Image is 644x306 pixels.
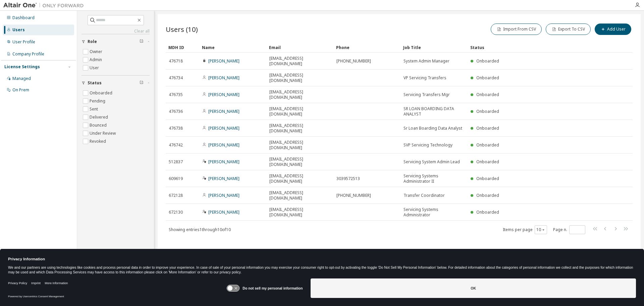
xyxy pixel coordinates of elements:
span: [EMAIL_ADDRESS][DOMAIN_NAME] [269,56,330,67]
label: User [90,64,100,72]
span: Onboarded [476,176,499,181]
span: 512837 [169,159,183,165]
span: Onboarded [476,159,499,165]
a: [PERSON_NAME] [208,125,239,131]
span: Onboarded [476,142,499,148]
a: [PERSON_NAME] [208,92,239,97]
a: Clear all [82,29,150,34]
span: Showing entries 1 through 10 of 10 [169,227,231,232]
span: Items per page [503,225,547,234]
button: Export To CSV [546,24,591,35]
div: MDH ID [168,42,197,53]
span: 476735 [169,92,183,97]
label: Pending [90,97,107,105]
label: Bounced [90,121,108,129]
div: Name [202,42,264,53]
span: Role [88,39,97,44]
span: [EMAIL_ADDRESS][DOMAIN_NAME] [269,89,330,100]
span: Onboarded [476,92,499,97]
div: Email [269,42,331,53]
span: Transfer Coordinator [404,193,445,198]
span: Sr Loan Boarding Data Analyst [404,126,462,131]
div: Phone [336,42,398,53]
span: [EMAIL_ADDRESS][DOMAIN_NAME] [269,207,330,218]
a: [PERSON_NAME] [208,159,239,165]
span: 476742 [169,142,183,148]
span: 609619 [169,176,183,181]
label: Sent [90,105,99,113]
div: On Prem [12,87,29,93]
span: Servicing Systems Administrator II [404,173,465,184]
span: Users (10) [166,25,198,34]
span: Onboarded [476,75,499,81]
button: 10 [536,227,545,232]
img: Altair One [3,2,87,9]
div: Job Title [403,42,465,53]
span: [EMAIL_ADDRESS][DOMAIN_NAME] [269,106,330,117]
a: [PERSON_NAME] [208,209,239,215]
span: Status [88,80,102,86]
span: 3039572513 [336,176,360,181]
button: Add User [595,24,631,35]
span: [PHONE_NUMBER] [336,193,371,198]
span: [EMAIL_ADDRESS][DOMAIN_NAME] [269,73,330,83]
label: Owner [90,48,104,56]
div: Managed [12,76,31,81]
div: Status [470,42,598,53]
span: 476736 [169,109,183,114]
label: Revoked [90,137,107,145]
span: Clear filter [140,80,144,86]
button: Role [82,34,150,49]
div: Dashboard [12,15,35,20]
span: [EMAIL_ADDRESS][DOMAIN_NAME] [269,123,330,134]
span: [EMAIL_ADDRESS][DOMAIN_NAME] [269,157,330,167]
span: 476738 [169,126,183,131]
span: 672128 [169,193,183,198]
span: Servicing Systems Administrator [404,207,465,218]
span: 476734 [169,75,183,81]
a: [PERSON_NAME] [208,176,239,181]
div: Company Profile [12,51,44,57]
div: User Profile [12,39,35,45]
span: Onboarded [476,58,499,64]
span: Servicing System Admin Lead [404,159,460,165]
span: [EMAIL_ADDRESS][DOMAIN_NAME] [269,140,330,150]
span: VP Servicing Transfers [404,75,446,81]
span: [EMAIL_ADDRESS][DOMAIN_NAME] [269,173,330,184]
div: Users [12,27,25,33]
span: Onboarded [476,125,499,131]
label: Under Review [90,129,117,137]
a: [PERSON_NAME] [208,75,239,81]
span: Servicing Transfers Mgr [404,92,450,97]
span: Onboarded [476,209,499,215]
div: License Settings [4,64,40,70]
span: Onboarded [476,108,499,114]
span: Clear filter [140,39,144,44]
span: Page n. [553,225,585,234]
span: System Admin Manager [404,58,449,64]
span: 672130 [169,210,183,215]
span: [PHONE_NUMBER] [336,58,371,64]
span: SR LOAN BOARDING DATA ANALYST [404,106,465,117]
label: Delivered [90,113,109,121]
button: Import From CSV [491,24,542,35]
span: 476718 [169,58,183,64]
label: Onboarded [90,89,114,97]
a: [PERSON_NAME] [208,58,239,64]
span: Onboarded [476,192,499,198]
button: Status [82,76,150,90]
span: [EMAIL_ADDRESS][DOMAIN_NAME] [269,190,330,201]
a: [PERSON_NAME] [208,192,239,198]
a: [PERSON_NAME] [208,142,239,148]
label: Admin [90,56,103,64]
span: SVP Servicing Technology [404,142,452,148]
a: [PERSON_NAME] [208,108,239,114]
